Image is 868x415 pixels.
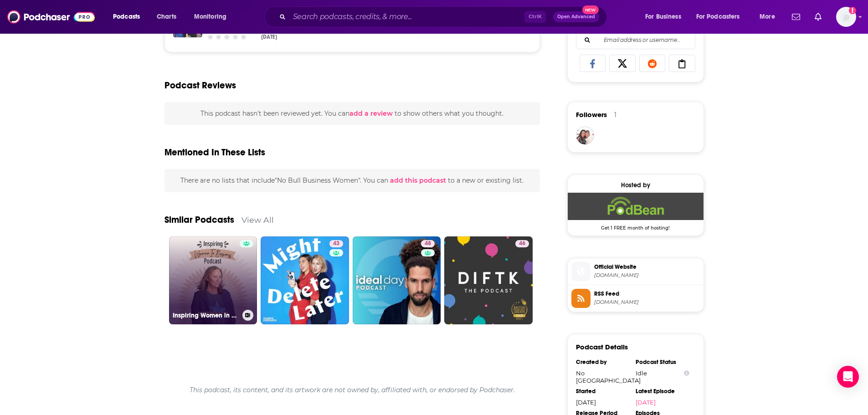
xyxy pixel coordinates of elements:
[425,239,431,248] span: 48
[669,55,695,72] a: Copy Link
[519,239,525,248] span: 46
[576,359,630,366] div: Created by
[645,10,681,23] span: For Business
[576,110,607,119] span: Followers
[7,8,95,26] img: Podchaser - Follow, Share and Rate Podcasts
[421,240,435,247] a: 48
[553,11,599,22] button: Open AdvancedNew
[164,147,265,158] h2: Mentioned In These Lists
[696,10,740,23] span: For Podcasters
[760,10,775,23] span: More
[594,299,700,306] span: feed.podbean.com
[515,240,529,247] a: 46
[157,10,176,23] span: Charts
[113,10,140,23] span: Podcasts
[206,33,247,40] div: Community Rating: 0 out of 5
[571,262,700,281] a: Official Website[DOMAIN_NAME]
[609,55,636,72] a: Share on X/Twitter
[169,236,257,325] a: Inspiring Women in Business
[690,10,753,24] button: open menu
[639,10,693,24] button: open menu
[349,108,393,118] button: add a review
[107,10,152,24] button: open menu
[188,10,238,24] button: open menu
[636,399,689,406] a: [DATE]
[241,215,274,225] a: View All
[836,7,856,27] span: Logged in as PTEPR25
[444,236,533,325] a: 46
[568,193,704,220] img: Podbean Deal: Get 1 FREE month of hosting!
[837,366,859,388] div: Open Intercom Messenger
[684,370,689,377] button: Show Info
[576,399,630,406] div: [DATE]
[151,10,182,24] a: Charts
[594,290,700,298] span: RSS Feed
[164,80,236,91] h3: Podcast Reviews
[788,9,804,25] a: Show notifications dropdown
[289,10,524,24] input: Search podcasts, credits, & more...
[568,193,704,230] a: Podbean Deal: Get 1 FREE month of hosting!
[576,388,630,395] div: Started
[353,236,441,325] a: 48
[614,111,616,119] div: 1
[576,31,695,49] div: Search followers
[180,176,524,184] span: There are no lists that include "No Bull Business Women" . You can to a new or existing list.
[576,126,594,144] img: tjenkins1974
[164,379,540,401] div: This podcast, its content, and its artwork are not owned by, affiliated with, or endorsed by Podc...
[333,239,339,248] span: 43
[261,236,349,325] a: 43
[273,6,616,27] div: Search podcasts, credits, & more...
[582,5,599,14] span: New
[636,388,689,395] div: Latest Episode
[524,11,546,23] span: Ctrl K
[636,359,689,366] div: Podcast Status
[636,369,689,377] div: Idle
[836,7,856,27] img: User Profile
[594,263,700,271] span: Official Website
[390,176,446,184] span: add this podcast
[849,7,856,14] svg: Add a profile image
[261,34,277,40] div: [DATE]
[594,272,700,279] span: nobullbusinessschool.podbean.com
[194,10,226,23] span: Monitoring
[576,343,628,351] h3: Podcast Details
[753,10,786,24] button: open menu
[571,289,700,308] a: RSS Feed[DOMAIN_NAME]
[200,109,503,118] span: This podcast hasn't been reviewed yet. You can to show others what you thought.
[639,55,666,72] a: Share on Reddit
[173,312,239,319] h3: Inspiring Women in Business
[836,7,856,27] button: Show profile menu
[584,31,688,49] input: Email address or username...
[576,369,630,384] div: No [GEOGRAPHIC_DATA]
[568,181,704,189] div: Hosted by
[164,214,234,225] a: Similar Podcasts
[568,220,704,231] span: Get 1 FREE month of hosting!
[557,15,595,19] span: Open Advanced
[811,9,825,25] a: Show notifications dropdown
[580,55,606,72] a: Share on Facebook
[329,240,343,247] a: 43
